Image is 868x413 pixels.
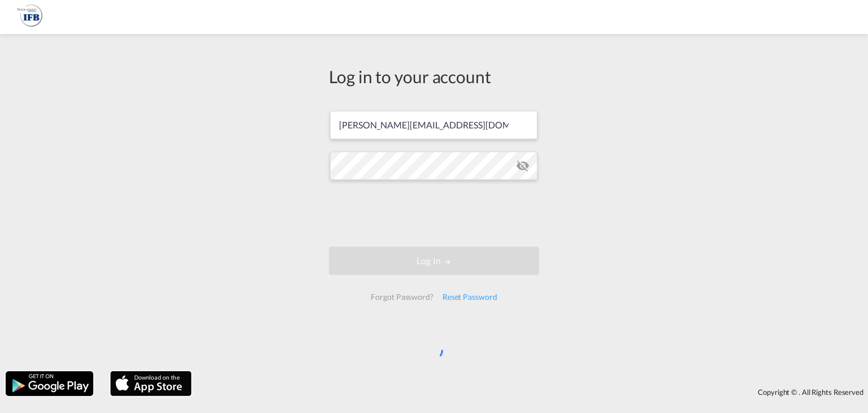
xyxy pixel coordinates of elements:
[329,64,539,88] div: Log in to your account
[330,111,537,139] input: Enter email/phone number
[109,370,193,397] img: apple.png
[366,287,437,307] div: Forgot Password?
[348,191,520,235] iframe: reCAPTCHA
[516,159,530,173] md-icon: icon-eye-off
[5,370,94,397] img: google.png
[438,287,502,307] div: Reset Password
[17,5,42,30] img: 1f261f00256b11eeaf3d89493e6660f9.png
[329,247,539,275] button: LOGIN
[197,382,868,402] div: Copyright © . All Rights Reserved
